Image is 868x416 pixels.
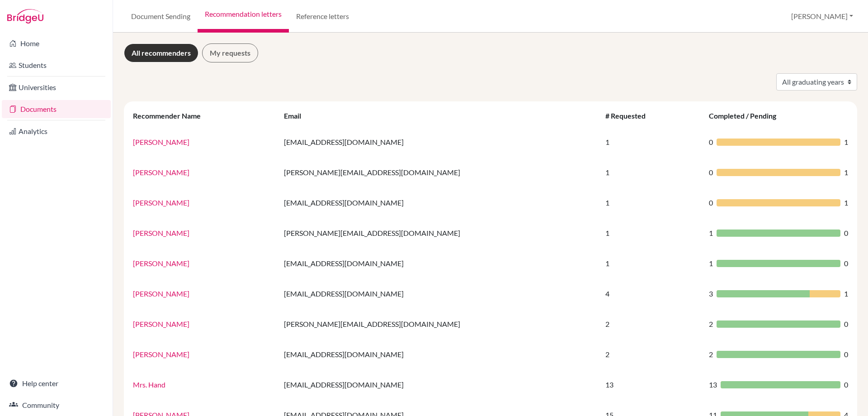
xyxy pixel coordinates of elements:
span: 1 [844,288,848,299]
td: [EMAIL_ADDRESS][DOMAIN_NAME] [278,339,600,369]
div: Email [284,111,310,120]
td: 1 [600,187,703,218]
span: 1 [844,167,848,178]
a: Analytics [2,122,111,140]
a: [PERSON_NAME] [133,168,189,177]
td: 2 [600,309,703,339]
span: 1 [844,137,848,148]
a: [PERSON_NAME] [133,350,189,359]
a: Help center [2,374,111,392]
span: 0 [844,319,848,330]
a: All recommenders [124,43,198,62]
td: [EMAIL_ADDRESS][DOMAIN_NAME] [278,127,600,157]
td: 1 [600,218,703,248]
td: [PERSON_NAME][EMAIL_ADDRESS][DOMAIN_NAME] [278,218,600,248]
td: 1 [600,157,703,187]
td: [EMAIL_ADDRESS][DOMAIN_NAME] [278,278,600,309]
span: 1 [709,258,713,269]
td: [PERSON_NAME][EMAIL_ADDRESS][DOMAIN_NAME] [278,157,600,187]
a: Documents [2,100,111,118]
img: Bridge-U [7,9,43,24]
a: Students [2,56,111,74]
span: 0 [844,379,848,390]
a: [PERSON_NAME] [133,229,189,237]
a: Mrs. Hand [133,380,165,389]
td: [EMAIL_ADDRESS][DOMAIN_NAME] [278,248,600,278]
span: 0 [709,137,713,148]
td: [EMAIL_ADDRESS][DOMAIN_NAME] [278,187,600,218]
span: 0 [844,228,848,239]
span: 13 [709,379,717,390]
a: Home [2,34,111,53]
button: [PERSON_NAME] [787,8,857,25]
a: [PERSON_NAME] [133,289,189,298]
span: 0 [709,197,713,208]
span: 2 [709,349,713,360]
a: Community [2,396,111,414]
span: 0 [844,349,848,360]
span: 3 [709,288,713,299]
span: 0 [709,167,713,178]
td: [PERSON_NAME][EMAIL_ADDRESS][DOMAIN_NAME] [278,309,600,339]
div: Recommender Name [133,111,210,120]
td: 1 [600,248,703,278]
a: Universities [2,78,111,96]
td: 2 [600,339,703,369]
span: 1 [709,228,713,239]
div: # Requested [605,111,655,120]
span: 1 [844,197,848,208]
a: [PERSON_NAME] [133,198,189,207]
div: Completed / Pending [709,111,785,120]
td: [EMAIL_ADDRESS][DOMAIN_NAME] [278,369,600,400]
td: 4 [600,278,703,309]
span: 0 [844,258,848,269]
td: 1 [600,127,703,157]
span: 2 [709,319,713,330]
a: [PERSON_NAME] [133,259,189,268]
td: 13 [600,369,703,400]
a: [PERSON_NAME] [133,320,189,328]
a: [PERSON_NAME] [133,138,189,146]
a: My requests [202,43,258,62]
